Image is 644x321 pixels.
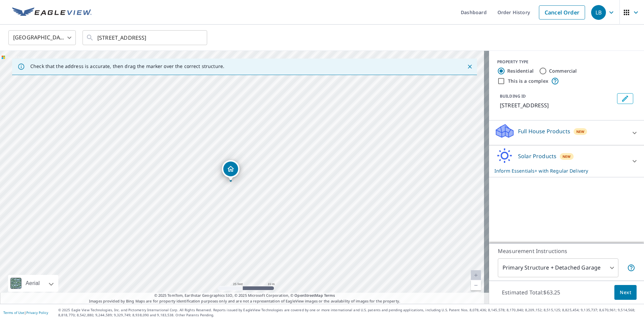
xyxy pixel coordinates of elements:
[494,167,626,174] p: Inform Essentials+ with Regular Delivery
[498,247,635,255] p: Measurement Instructions
[465,62,474,71] button: Close
[471,280,481,290] a: Current Level 20, Zoom Out
[8,275,58,292] div: Aerial
[12,7,92,17] img: EV Logo
[591,5,606,20] div: LB
[498,258,618,277] div: Primary Structure + Detached Garage
[549,68,577,74] label: Commercial
[24,275,42,292] div: Aerial
[222,160,239,181] div: Dropped pin, building 1, Residential property, 1344 Willow Creek Pkwy Green Bay, WI 54311
[494,123,639,142] div: Full House ProductsNew
[576,129,585,134] span: New
[500,101,614,109] p: [STREET_ADDRESS]
[154,293,335,298] span: © 2025 TomTom, Earthstar Geographics SIO, © 2025 Microsoft Corporation, ©
[324,293,335,298] a: Terms
[496,285,566,300] p: Estimated Total: $63.25
[562,154,571,159] span: New
[507,68,534,74] label: Residential
[539,5,585,20] a: Cancel Order
[471,270,481,280] a: Current Level 20, Zoom In Disabled
[26,310,48,315] a: Privacy Policy
[30,63,224,69] p: Check that the address is accurate, then drag the marker over the correct structure.
[8,28,76,47] div: [GEOGRAPHIC_DATA]
[500,93,526,99] p: BUILDING ID
[294,293,323,298] a: OpenStreetMap
[617,93,633,104] button: Edit building 1
[508,78,548,84] label: This is a complex
[3,310,24,315] a: Terms of Use
[97,28,193,47] input: Search by address or latitude-longitude
[518,152,556,160] p: Solar Products
[497,59,636,65] div: PROPERTY TYPE
[620,288,631,297] span: Next
[614,285,637,300] button: Next
[3,311,48,315] p: |
[494,148,639,174] div: Solar ProductsNewInform Essentials+ with Regular Delivery
[518,127,570,135] p: Full House Products
[58,308,641,318] p: © 2025 Eagle View Technologies, Inc. and Pictometry International Corp. All Rights Reserved. Repo...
